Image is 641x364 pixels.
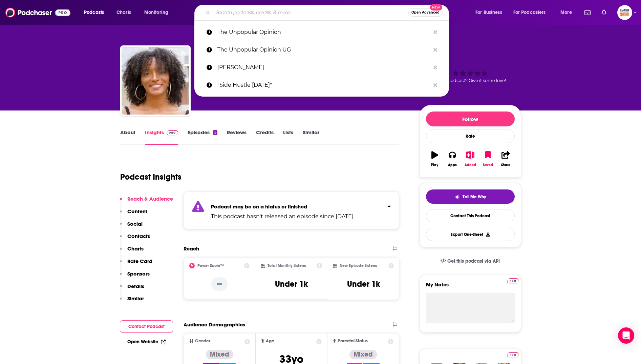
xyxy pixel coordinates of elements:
span: Open Advanced [411,11,440,14]
span: Good podcast? Give it some love! [435,78,506,83]
h3: Under 1k [347,279,380,289]
button: Show profile menu [617,5,632,20]
img: tell me why sparkle [454,194,460,200]
button: Sponsors [120,270,150,283]
a: Pro website [507,351,519,358]
p: Social [127,221,143,227]
span: Age [266,339,274,343]
button: Open AdvancedNew [408,8,443,17]
span: Gender [195,339,210,343]
h1: Podcast Insights [120,172,181,182]
span: For Podcasters [513,8,546,17]
p: Charts [127,245,144,252]
img: Podchaser - Follow, Share and Rate Podcasts [5,6,70,19]
button: Added [461,147,479,171]
a: Reviews [227,129,247,145]
p: Sponsors [127,270,150,277]
img: Podchaser Pro [167,130,178,136]
span: Logged in as blackpodcastingawards [617,5,632,20]
a: Open Website [127,339,166,345]
button: Export One-Sheet [426,228,515,241]
p: Details [127,283,144,289]
h2: Audience Demographics [184,321,245,328]
p: Similar [127,295,144,302]
div: Mixed [349,350,377,359]
a: Get this podcast via API [435,253,506,269]
img: The Unpopular Opinion [122,47,189,115]
h2: New Episode Listens [340,263,377,268]
div: Search podcasts, credits, & more... [201,5,455,20]
a: Lists [283,129,293,145]
button: Contacts [120,233,150,245]
input: Search podcasts, credits, & more... [213,7,408,18]
button: Content [120,208,147,221]
button: Follow [426,112,515,126]
button: open menu [79,7,113,18]
img: Podchaser Pro [507,278,519,284]
p: Contacts [127,233,150,239]
button: Share [497,147,514,171]
span: Podcasts [84,8,104,17]
span: Charts [116,8,131,17]
p: Content [127,208,147,215]
p: Reach & Audience [127,196,173,202]
button: Similar [120,295,144,308]
button: Contact Podcast [120,320,173,333]
div: Play [431,163,438,167]
button: Charts [120,245,144,258]
a: InsightsPodchaser Pro [145,129,178,145]
button: open menu [556,7,580,18]
a: Contact This Podcast [426,209,515,222]
div: Open Intercom Messenger [618,327,634,344]
div: 5 [213,130,217,135]
h2: Total Monthly Listens [268,263,306,268]
a: Show notifications dropdown [582,7,593,18]
button: open menu [140,7,177,18]
h2: Power Score™ [197,263,224,268]
div: Good podcast? Give it some love! [420,52,521,94]
button: open menu [509,7,556,18]
a: About [120,129,135,145]
div: Mixed [206,350,233,359]
p: Rate Card [127,258,152,264]
a: Credits [256,129,274,145]
a: [PERSON_NAME] [194,59,449,76]
span: Parental Status [338,339,368,343]
div: Rate [426,129,515,143]
p: This podcast hasn't released an episode since [DATE]. [211,213,355,221]
span: Get this podcast via API [447,258,500,264]
h2: Reach [184,245,199,252]
strong: Podcast may be on a hiatus or finished [211,203,307,210]
span: Monitoring [144,8,168,17]
span: More [560,8,572,17]
p: "Side Hustle Saturday" [217,76,430,94]
p: The Unpopular Opinion UG [217,41,430,59]
h3: Under 1k [275,279,308,289]
a: "Side Hustle [DATE]" [194,76,449,94]
a: Charts [112,7,135,18]
button: Play [426,147,444,171]
button: Saved [479,147,497,171]
p: -- [211,277,228,291]
div: Added [465,163,476,167]
a: Similar [303,129,319,145]
span: Tell Me Why [463,194,486,200]
div: Apps [448,163,457,167]
section: Click to expand status details [184,191,400,229]
button: Rate Card [120,258,152,270]
button: Details [120,283,144,296]
p: The Unpopular Opinion [217,23,430,41]
a: The Unpopular Opinion UG [194,41,449,59]
button: Social [120,221,143,233]
img: User Profile [617,5,632,20]
span: For Business [475,8,502,17]
a: Show notifications dropdown [599,7,609,18]
div: Share [501,163,510,167]
a: Pro website [507,277,519,284]
button: Reach & Audience [120,196,173,208]
span: New [430,4,442,11]
p: Kevin Langue [217,59,430,76]
label: My Notes [426,281,515,293]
